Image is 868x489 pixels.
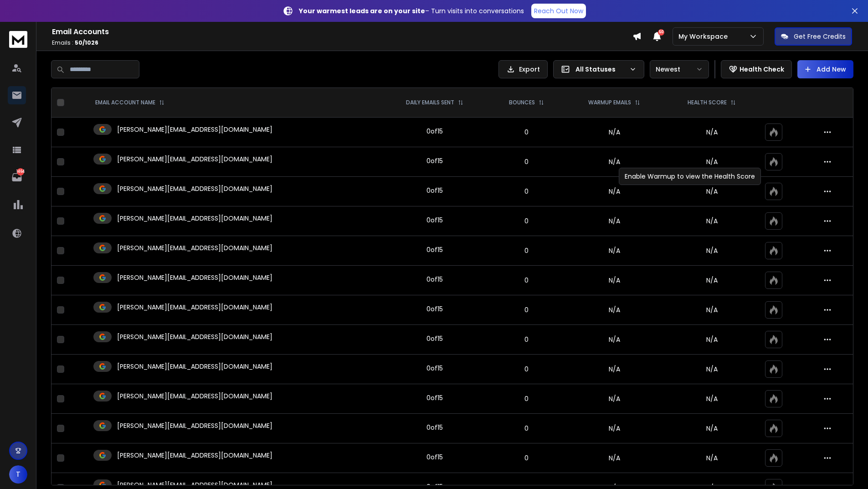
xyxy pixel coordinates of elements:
p: N/A [670,157,754,166]
div: 0 of 15 [426,423,443,432]
td: N/A [564,177,664,206]
p: N/A [670,424,754,433]
p: DAILY EMAILS SENT [406,99,454,106]
p: N/A [670,305,754,314]
div: 0 of 15 [426,156,443,165]
p: Reach Out Now [534,6,583,15]
p: [PERSON_NAME][EMAIL_ADDRESS][DOMAIN_NAME] [117,273,272,282]
p: N/A [670,335,754,344]
p: My Workspace [678,32,731,41]
h1: Email Accounts [52,26,632,37]
p: [PERSON_NAME][EMAIL_ADDRESS][DOMAIN_NAME] [117,214,272,223]
div: 0 of 15 [426,393,443,402]
div: Enable Warmup to view the Health Score [619,168,761,185]
p: 0 [494,187,559,196]
p: N/A [670,187,754,196]
td: N/A [564,266,664,295]
button: Newest [650,60,709,78]
td: N/A [564,295,664,325]
div: 0 of 15 [426,334,443,343]
p: 0 [494,128,559,137]
p: [PERSON_NAME][EMAIL_ADDRESS][DOMAIN_NAME] [117,243,272,252]
img: logo [9,31,27,48]
p: [PERSON_NAME][EMAIL_ADDRESS][DOMAIN_NAME] [117,451,272,460]
td: N/A [564,443,664,473]
p: N/A [670,216,754,226]
p: 0 [494,365,559,374]
div: 0 of 15 [426,127,443,136]
p: BOUNCES [509,99,535,106]
p: [PERSON_NAME][EMAIL_ADDRESS][DOMAIN_NAME] [117,154,272,164]
p: 0 [494,216,559,226]
p: [PERSON_NAME][EMAIL_ADDRESS][DOMAIN_NAME] [117,303,272,312]
button: Export [498,60,548,78]
td: N/A [564,325,664,355]
p: N/A [670,394,754,403]
button: Health Check [721,60,792,78]
button: T [9,465,27,484]
p: WARMUP EMAILS [588,99,631,106]
div: 0 of 15 [426,186,443,195]
div: 0 of 15 [426,245,443,254]
button: Add New [797,60,853,78]
td: N/A [564,206,664,236]
p: HEALTH SCORE [688,99,727,106]
p: Emails : [52,39,632,46]
p: 0 [494,424,559,433]
p: N/A [670,128,754,137]
div: 0 of 15 [426,453,443,462]
span: 50 [658,29,664,36]
p: 0 [494,276,559,285]
p: [PERSON_NAME][EMAIL_ADDRESS][DOMAIN_NAME] [117,421,272,430]
div: 0 of 15 [426,364,443,373]
td: N/A [564,118,664,147]
p: [PERSON_NAME][EMAIL_ADDRESS][DOMAIN_NAME] [117,184,272,193]
p: 0 [494,246,559,255]
p: N/A [670,365,754,374]
div: 0 of 15 [426,304,443,314]
p: Get Free Credits [794,32,846,41]
td: N/A [564,384,664,414]
span: 50 / 1026 [75,39,98,46]
div: 0 of 15 [426,216,443,225]
p: N/A [670,246,754,255]
div: EMAIL ACCOUNT NAME [95,99,164,106]
p: N/A [670,453,754,463]
div: 0 of 15 [426,275,443,284]
td: N/A [564,147,664,177]
a: 1464 [8,168,26,186]
td: N/A [564,355,664,384]
td: N/A [564,414,664,443]
p: 0 [494,157,559,166]
td: N/A [564,236,664,266]
p: 0 [494,394,559,403]
p: – Turn visits into conversations [299,6,524,15]
p: [PERSON_NAME][EMAIL_ADDRESS][DOMAIN_NAME] [117,125,272,134]
p: All Statuses [575,65,626,74]
p: [PERSON_NAME][EMAIL_ADDRESS][DOMAIN_NAME] [117,391,272,401]
strong: Your warmest leads are on your site [299,6,425,15]
p: 0 [494,335,559,344]
p: 0 [494,305,559,314]
p: 0 [494,453,559,463]
p: [PERSON_NAME][EMAIL_ADDRESS][DOMAIN_NAME] [117,362,272,371]
button: Get Free Credits [775,27,852,46]
p: [PERSON_NAME][EMAIL_ADDRESS][DOMAIN_NAME] [117,332,272,341]
p: N/A [670,276,754,285]
a: Reach Out Now [531,4,586,18]
p: 1464 [17,168,24,175]
p: Health Check [740,65,784,74]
